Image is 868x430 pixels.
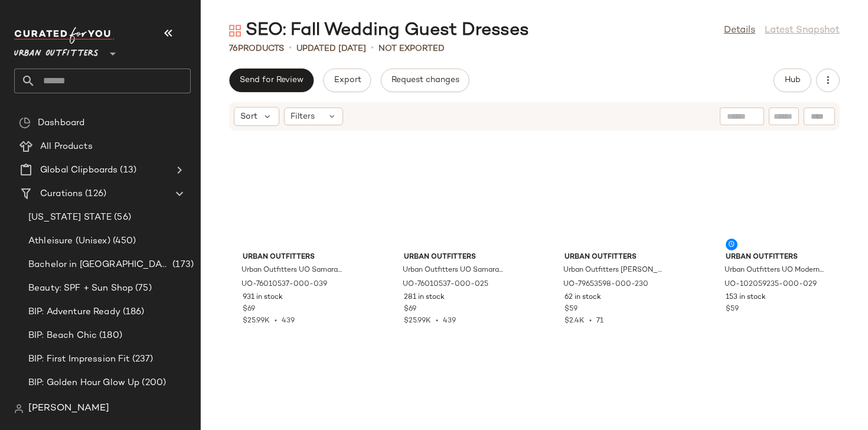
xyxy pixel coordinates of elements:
[110,234,136,248] span: (450)
[28,402,109,416] span: [PERSON_NAME]
[239,76,304,85] span: Send for Review
[229,25,241,37] img: svg%3e
[229,44,238,53] span: 76
[289,41,292,56] span: •
[139,376,166,390] span: (200)
[240,110,257,123] span: Sort
[333,76,361,85] span: Export
[725,279,817,290] span: UO-102059235-000-029
[242,265,342,276] span: Urban Outfitters UO Samara Mesh Strapless Midi Dress in Floral, Women's at Urban Outfitters
[564,252,665,263] span: Urban Outfitters
[243,252,343,263] span: Urban Outfitters
[112,211,131,224] span: (56)
[28,258,170,272] span: Bachelor in [GEOGRAPHIC_DATA]: LP
[28,353,130,366] span: BIP: First Impression Fit
[563,265,664,276] span: Urban Outfitters [PERSON_NAME]-Back Satin Mini Dress in Olive, Women's at Urban Outfitters
[97,329,122,343] span: (180)
[726,252,826,263] span: Urban Outfitters
[229,43,284,55] div: Products
[118,164,136,177] span: (13)
[38,116,84,130] span: Dashboard
[431,317,443,325] span: •
[130,353,154,366] span: (237)
[323,69,371,92] button: Export
[170,258,194,272] span: (173)
[243,304,255,315] span: $69
[726,304,739,315] span: $59
[774,69,811,92] button: Hub
[40,140,93,154] span: All Products
[14,27,115,44] img: cfy_white_logo.C9jOOHJF.svg
[391,76,459,85] span: Request changes
[28,376,139,390] span: BIP: Golden Hour Glow Up
[726,292,766,303] span: 153 in stock
[381,69,469,92] button: Request changes
[28,329,97,343] span: BIP: Beach Chic
[133,282,152,295] span: (75)
[19,117,31,129] img: svg%3e
[378,43,445,55] p: Not Exported
[404,252,504,263] span: Urban Outfitters
[28,211,112,224] span: [US_STATE] STATE
[14,40,99,61] span: Urban Outfitters
[243,317,270,325] span: $25.99K
[404,292,445,303] span: 281 in stock
[725,265,825,276] span: Urban Outfitters UO Modern Mesh Basque Waist Strapless Mini Dress in Brown, Women's at Urban Outf...
[120,305,145,319] span: (186)
[229,69,314,92] button: Send for Review
[229,19,529,43] div: SEO: Fall Wedding Guest Dresses
[443,317,456,325] span: 439
[596,317,603,325] span: 71
[14,404,24,413] img: svg%3e
[282,317,295,325] span: 439
[403,279,488,290] span: UO-76010537-000-025
[243,292,283,303] span: 931 in stock
[83,187,106,201] span: (126)
[563,279,648,290] span: UO-79653598-000-230
[28,234,110,248] span: Athleisure (Unisex)
[784,76,801,85] span: Hub
[724,24,755,38] a: Details
[564,304,577,315] span: $59
[404,304,416,315] span: $69
[296,43,366,55] p: updated [DATE]
[403,265,503,276] span: Urban Outfitters UO Samara Mesh Strapless Midi Dress in [PERSON_NAME] Floral, Women's at Urban Ou...
[371,41,374,56] span: •
[404,317,431,325] span: $25.99K
[291,110,315,123] span: Filters
[270,317,282,325] span: •
[242,279,327,290] span: UO-76010537-000-039
[40,164,118,177] span: Global Clipboards
[40,187,83,201] span: Curations
[28,305,120,319] span: BIP: Adventure Ready
[28,282,133,295] span: Beauty: SPF + Sun Shop
[585,317,596,325] span: •
[564,292,601,303] span: 62 in stock
[564,317,585,325] span: $2.4K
